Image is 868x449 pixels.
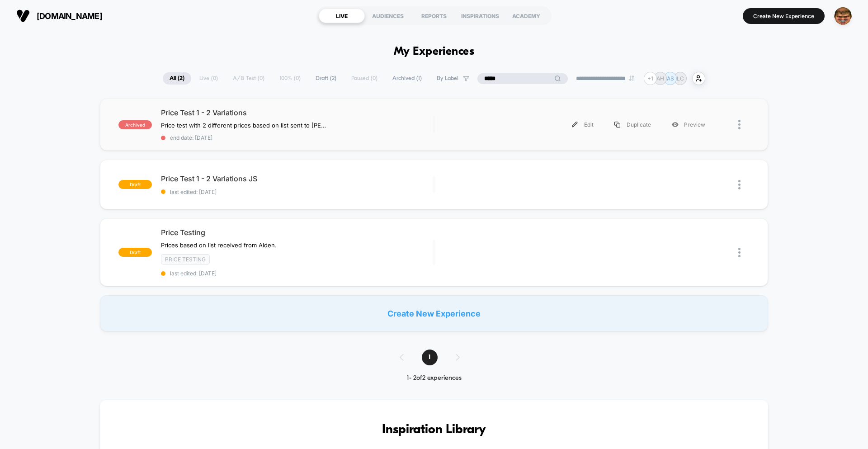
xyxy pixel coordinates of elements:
[365,9,411,23] div: AUDIENCES
[437,75,458,82] span: By Label
[411,9,457,23] div: REPORTS
[319,9,365,23] div: LIVE
[118,120,152,129] span: archived
[16,9,30,23] img: Visually logo
[629,76,634,81] img: end
[127,423,741,437] h3: Inspiration Library
[309,72,343,85] span: Draft ( 2 )
[677,75,684,82] p: LC
[457,9,503,23] div: INSPIRATIONS
[656,75,664,82] p: AH
[738,180,741,189] img: close
[738,248,741,257] img: close
[386,72,429,85] span: Archived ( 1 )
[614,122,620,128] img: menu
[604,114,661,135] div: Duplicate
[161,254,210,265] span: price testing
[161,241,277,249] span: Prices based on list received from Alden.
[37,11,102,21] span: [DOMAIN_NAME]
[161,270,434,277] span: last edited: [DATE]
[743,8,825,24] button: Create New Experience
[161,134,434,141] span: end date: [DATE]
[161,108,434,117] span: Price Test 1 - 2 Variations
[161,228,434,237] span: Price Testing
[161,174,434,183] span: Price Test 1 - 2 Variations JS
[503,9,549,23] div: ACADEMY
[831,7,854,25] button: ppic
[738,120,741,129] img: close
[422,350,438,365] span: 1
[834,7,852,25] img: ppic
[644,72,657,85] div: + 1
[161,189,434,195] span: last edited: [DATE]
[667,75,674,82] p: AS
[161,122,329,129] span: Price test with 2 different prices based on list sent to [PERSON_NAME] by planning.
[561,114,604,135] div: Edit
[572,122,578,128] img: menu
[391,374,478,382] div: 1 - 2 of 2 experiences
[163,72,191,85] span: All ( 2 )
[394,45,475,58] h1: My Experiences
[118,180,152,189] span: draft
[100,295,768,331] div: Create New Experience
[14,9,105,23] button: [DOMAIN_NAME]
[118,248,152,257] span: draft
[661,114,716,135] div: Preview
